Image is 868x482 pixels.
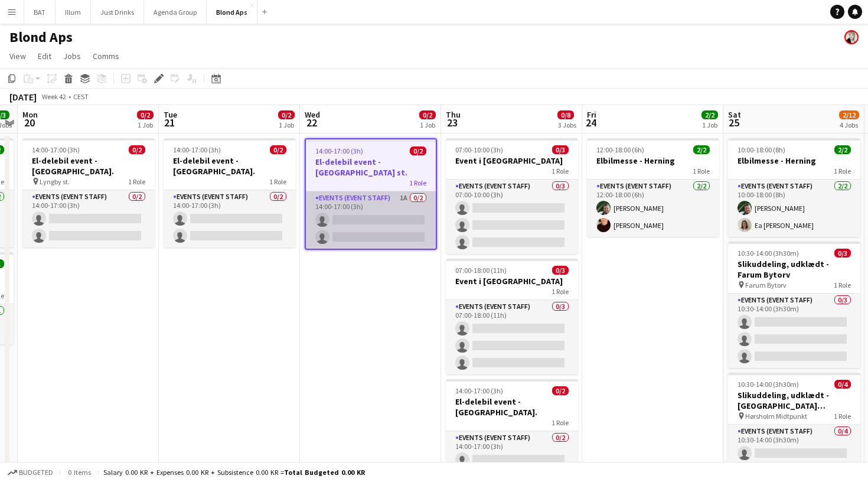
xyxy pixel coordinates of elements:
[446,180,578,254] app-card-role: Events (Event Staff)0/307:00-10:00 (3h)
[22,155,155,177] h3: El-delebil event - [GEOGRAPHIC_DATA].
[728,109,741,120] span: Sat
[840,120,859,129] div: 4 Jobs
[728,242,860,368] div: 10:30-14:00 (3h30m)0/3Slikuddeling, udklædt - Farum Bytorv Farum Bytorv1 RoleEvents (Event Staff)...
[40,177,70,186] span: Lyngby st.
[419,110,436,119] span: 0/2
[173,145,221,154] span: 14:00-17:00 (3h)
[24,1,56,24] button: BAT
[137,110,154,119] span: 0/2
[306,157,436,178] h3: El-delebil event - [GEOGRAPHIC_DATA] st.
[834,412,851,421] span: 1 Role
[65,468,93,477] span: 0 items
[269,177,286,186] span: 1 Role
[587,155,719,166] h3: Elbilmesse - Herning
[103,468,365,477] div: Salary 0.00 KR + Expenses 0.00 KR + Subsistence 0.00 KR =
[834,167,851,175] span: 1 Role
[587,109,596,120] span: Fri
[455,266,507,275] span: 07:00-18:00 (11h)
[32,145,80,154] span: 14:00-17:00 (3h)
[38,51,51,61] span: Edit
[834,145,851,154] span: 2/2
[164,138,296,247] app-job-card: 14:00-17:00 (3h)0/2El-delebil event - [GEOGRAPHIC_DATA].1 RoleEvents (Event Staff)0/214:00-17:00 ...
[420,120,435,129] div: 1 Job
[745,412,807,421] span: Hørsholm Midtpunkt
[33,48,56,64] a: Edit
[738,380,799,389] span: 10:30-14:00 (3h30m)
[164,155,296,177] h3: El-delebil event - [GEOGRAPHIC_DATA].
[19,468,53,477] span: Budgeted
[552,386,569,395] span: 0/2
[728,294,860,368] app-card-role: Events (Event Staff)0/310:30-14:00 (3h30m)
[58,48,86,64] a: Jobs
[728,259,860,280] h3: Slikuddeling, udklædt - Farum Bytorv
[587,138,719,237] app-job-card: 12:00-18:00 (6h)2/2Elbilmesse - Herning1 RoleEvents (Event Staff)2/212:00-18:00 (6h)[PERSON_NAME]...
[446,155,578,166] h3: Event i [GEOGRAPHIC_DATA]
[693,145,710,154] span: 2/2
[164,109,177,120] span: Tue
[455,145,503,154] span: 07:00-10:00 (3h)
[728,138,860,237] app-job-card: 10:00-18:00 (8h)2/2Elbilmesse - Herning1 RoleEvents (Event Staff)2/210:00-18:00 (8h)[PERSON_NAME]...
[306,191,436,249] app-card-role: Events (Event Staff)1A0/214:00-17:00 (3h)
[270,145,286,154] span: 0/2
[728,390,860,411] h3: Slikuddeling, udklædt - [GEOGRAPHIC_DATA] Midtpunkt
[745,281,787,289] span: Farum Bytorv
[93,51,119,61] span: Comms
[557,110,574,119] span: 0/8
[9,28,73,46] h1: Blond Aps
[738,145,785,154] span: 10:00-18:00 (8h)
[726,116,741,129] span: 25
[410,146,426,155] span: 0/2
[129,145,145,154] span: 0/2
[138,120,153,129] div: 1 Job
[446,276,578,286] h3: Event i [GEOGRAPHIC_DATA]
[455,386,503,395] span: 14:00-17:00 (3h)
[693,167,710,175] span: 1 Role
[207,1,257,24] button: Blond Aps
[446,138,578,254] app-job-card: 07:00-10:00 (3h)0/3Event i [GEOGRAPHIC_DATA]1 RoleEvents (Event Staff)0/307:00-10:00 (3h)
[88,48,124,64] a: Comms
[585,116,596,129] span: 24
[305,109,320,120] span: Wed
[839,110,859,119] span: 2/12
[91,1,144,24] button: Just Drinks
[305,138,437,250] app-job-card: 14:00-17:00 (3h)0/2El-delebil event - [GEOGRAPHIC_DATA] st.1 RoleEvents (Event Staff)1A0/214:00-1...
[701,110,718,119] span: 2/2
[164,190,296,247] app-card-role: Events (Event Staff)0/214:00-17:00 (3h)
[279,120,294,129] div: 1 Job
[558,120,576,129] div: 3 Jobs
[303,116,320,129] span: 22
[738,249,799,258] span: 10:30-14:00 (3h30m)
[728,180,860,237] app-card-role: Events (Event Staff)2/210:00-18:00 (8h)[PERSON_NAME]Ea [PERSON_NAME]
[844,30,859,44] app-user-avatar: Kersti Bøgebjerg
[834,249,851,258] span: 0/3
[446,300,578,374] app-card-role: Events (Event Staff)0/307:00-18:00 (11h)
[9,91,37,103] div: [DATE]
[39,92,68,101] span: Week 42
[834,380,851,389] span: 0/4
[9,51,26,61] span: View
[446,396,578,418] h3: El-delebil event - [GEOGRAPHIC_DATA].
[446,259,578,374] div: 07:00-18:00 (11h)0/3Event i [GEOGRAPHIC_DATA]1 RoleEvents (Event Staff)0/307:00-18:00 (11h)
[5,48,31,64] a: View
[56,1,91,24] button: Illum
[162,116,177,129] span: 21
[315,146,363,155] span: 14:00-17:00 (3h)
[552,266,569,275] span: 0/3
[22,138,155,247] app-job-card: 14:00-17:00 (3h)0/2El-delebil event - [GEOGRAPHIC_DATA]. Lyngby st.1 RoleEvents (Event Staff)0/21...
[596,145,644,154] span: 12:00-18:00 (6h)
[22,190,155,247] app-card-role: Events (Event Staff)0/214:00-17:00 (3h)
[22,109,38,120] span: Mon
[409,178,426,187] span: 1 Role
[728,155,860,166] h3: Elbilmesse - Herning
[446,109,461,120] span: Thu
[552,167,569,175] span: 1 Role
[63,51,81,61] span: Jobs
[21,116,38,129] span: 20
[128,177,145,186] span: 1 Role
[552,287,569,296] span: 1 Role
